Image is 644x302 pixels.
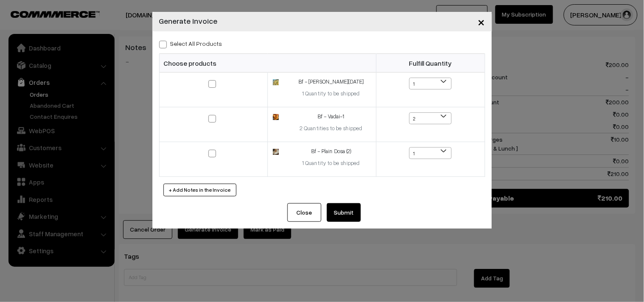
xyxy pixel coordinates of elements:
[292,89,371,98] div: 1 Quantity to be shipped
[159,39,222,48] label: Select all Products
[159,15,218,27] h4: Generate Invoice
[292,159,371,168] div: 1 Quantity to be shipped
[471,8,492,35] button: Close
[292,112,371,121] div: Bf - Vadai-1
[410,78,451,90] span: 1
[292,124,371,133] div: 2 Quantities to be shipped
[409,147,452,159] span: 1
[410,148,451,159] span: 1
[273,114,278,120] img: 16796492719303vadai1.jpg
[273,149,278,154] img: 16860413749500Dosa1.jpg
[163,184,236,196] button: + Add Notes in the Invoice
[409,78,452,89] span: 1
[292,147,371,156] div: Bf - Plain Dosa (2)
[409,112,452,124] span: 2
[410,113,451,125] span: 2
[292,78,371,86] div: Bf - [PERSON_NAME][DATE]
[287,203,321,222] button: Close
[478,14,485,29] span: ×
[327,203,361,222] button: Submit
[376,54,485,73] th: Fulfill Quantity
[273,79,278,85] img: 17439290386980Pongal.jpg
[159,54,376,73] th: Choose products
